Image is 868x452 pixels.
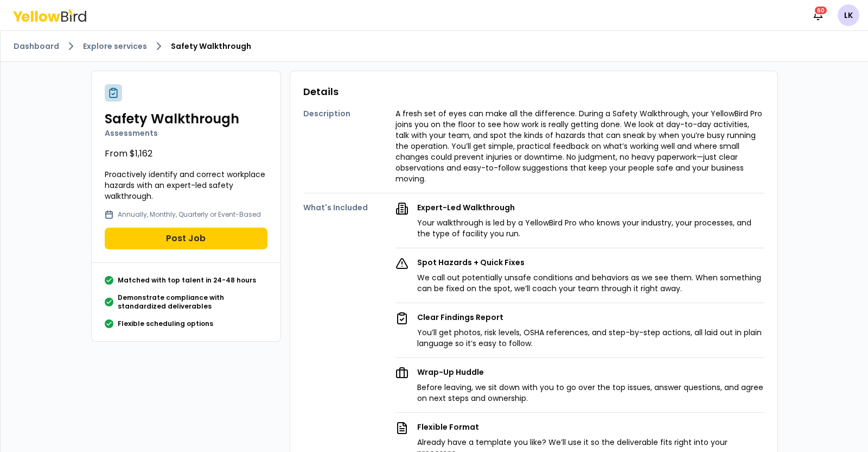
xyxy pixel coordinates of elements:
p: Your walkthrough is led by a YellowBird Pro who knows your industry, your processes, and the type... [417,217,764,239]
span: LK [838,4,859,26]
p: Assessments [105,128,267,139]
button: Post Job [105,228,267,249]
p: From $1,162 [105,147,267,160]
p: We call out potentially unsafe conditions and behaviors as we see them. When something can be fix... [417,272,764,294]
span: Safety Walkthrough [171,41,251,52]
p: Proactively identify and correct workplace hazards with an expert-led safety walkthrough. [105,169,267,202]
p: Expert-Led Walkthrough [417,202,764,213]
p: Demonstrate compliance with standardized deliverables [118,293,267,311]
a: Dashboard [14,41,59,52]
h3: Details [303,84,764,99]
div: 60 [814,5,828,15]
p: Annually, Monthly, Quarterly or Event-Based [118,210,261,219]
p: You’ll get photos, risk levels, OSHA references, and step-by-step actions, all laid out in plain ... [417,327,764,349]
p: Spot Hazards + Quick Fixes [417,257,764,268]
nav: breadcrumb [14,40,855,53]
h4: What's Included [303,202,395,213]
button: 60 [807,4,829,26]
h2: Safety Walkthrough [105,110,267,128]
p: Clear Findings Report [417,312,764,323]
p: Wrap-Up Huddle [417,367,764,378]
p: Flexible scheduling options [118,319,213,328]
h4: Description [303,108,395,119]
a: Explore services [83,41,147,52]
p: Before leaving, we sit down with you to go over the top issues, answer questions, and agree on ne... [417,382,764,404]
p: Flexible Format [417,422,764,432]
p: Matched with top talent in 24-48 hours [118,276,256,285]
p: A fresh set of eyes can make all the difference. During a Safety Walkthrough, your YellowBird Pro... [395,108,764,184]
